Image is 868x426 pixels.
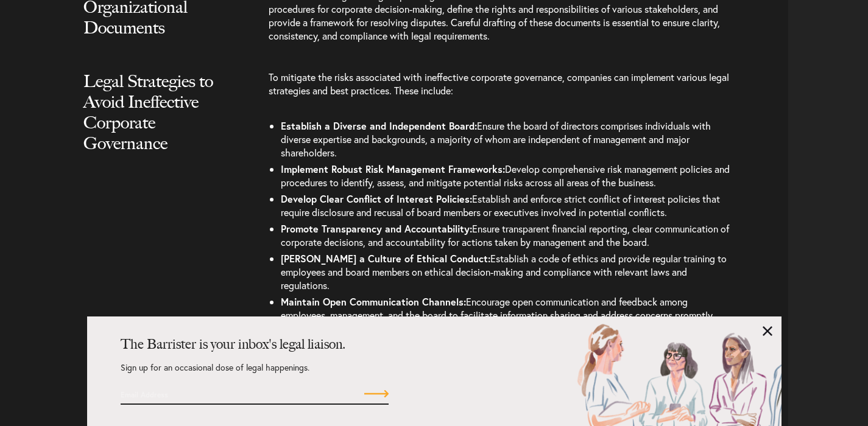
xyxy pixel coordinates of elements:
b: Maintain Open Communication Channels: [281,295,466,308]
span: Develop comprehensive risk management policies and procedures to identify, assess, and mitigate p... [281,162,730,189]
span: To mitigate the risks associated with ineffective corporate governance, companies can implement v... [269,71,729,97]
input: Submit [364,386,389,401]
b: [PERSON_NAME] a Culture of Ethical Conduct: [281,252,490,265]
strong: The Barrister is your inbox's legal liaison. [121,336,345,352]
b: Establish a Diverse and Independent Board: [281,119,477,132]
b: Implement Robust Risk Management Frameworks: [281,162,505,175]
p: Sign up for an occasional dose of legal happenings. [121,363,389,384]
b: Develop Clear Conflict of Interest Policies: [281,192,472,205]
input: Email Address [121,384,322,405]
span: Establish and enforce strict conflict of interest policies that require disclosure and recusal of... [281,192,720,218]
h2: Legal Strategies to Avoid Ineffective Corporate Governance [83,71,242,178]
span: Ensure transparent financial reporting, clear communication of corporate decisions, and accountab... [281,222,729,248]
span: Establish a code of ethics and provide regular training to employees and board members on ethical... [281,252,727,292]
b: Promote Transparency and Accountability: [281,222,472,235]
span: Encourage open communication and feedback among employees, management, and the board to facilitat... [281,295,715,321]
span: Ensure the board of directors comprises individuals with diverse expertise and backgrounds, a maj... [281,119,711,159]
